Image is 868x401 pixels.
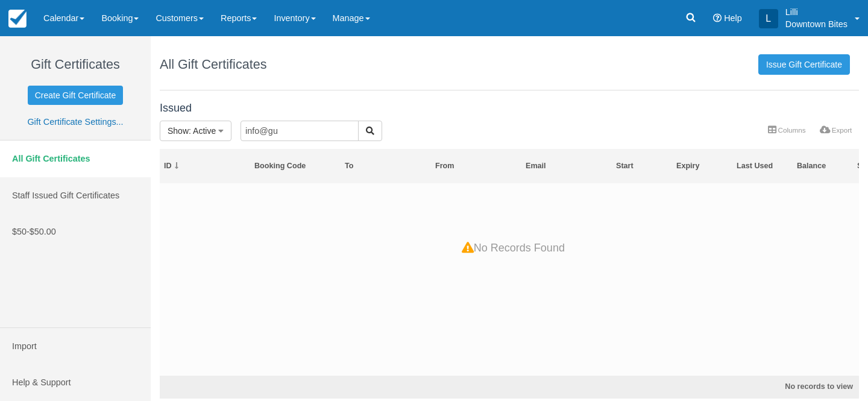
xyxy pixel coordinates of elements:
[758,54,850,75] a: Issue Gift Certificate
[241,121,359,141] input: Search Gift Certificates
[254,161,337,171] div: Booking Code
[759,9,778,28] div: L
[345,161,427,171] div: To
[9,57,142,72] h1: Gift Certificates
[462,242,565,254] h4: No Records Found
[737,161,789,171] div: Last Used
[435,161,518,171] div: From
[164,161,247,171] div: ID
[632,382,853,393] div: No records to view
[28,86,124,105] a: Create Gift Certificate
[785,18,848,30] p: Downtown Bites
[30,227,56,236] span: $50.00
[160,121,231,141] button: Show: Active
[526,161,608,171] div: Email
[676,161,729,171] div: Expiry
[813,122,859,139] a: Export
[785,6,848,18] p: Lilli
[797,161,849,171] div: Balance
[189,126,216,136] span: : Active
[616,161,668,171] div: Start
[713,14,722,22] i: Help
[27,117,123,127] a: Gift Certificate Settings...
[8,10,27,28] img: checkfront-main-nav-mini-logo.png
[12,227,27,236] span: $50
[761,122,859,141] ul: More
[724,13,742,23] span: Help
[160,57,266,72] h1: All Gift Certificates
[160,103,859,115] h4: Issued
[761,122,813,139] a: Columns
[168,126,189,136] span: Show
